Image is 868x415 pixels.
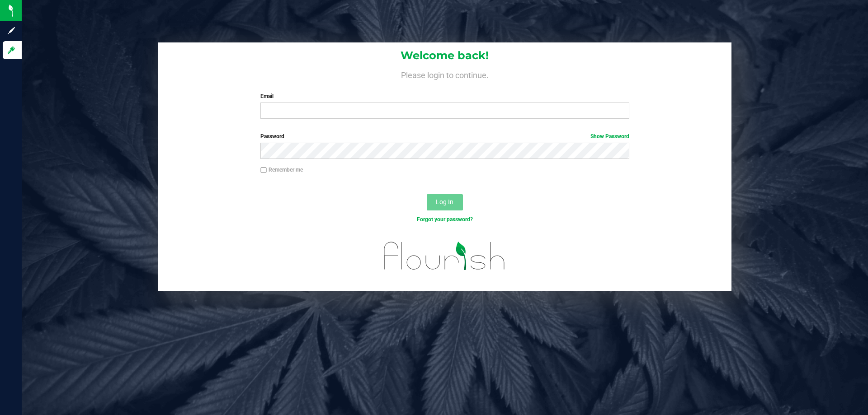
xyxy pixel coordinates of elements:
[260,133,284,140] span: Password
[158,50,731,61] h1: Welcome back!
[427,194,463,210] button: Log In
[590,133,629,140] a: Show Password
[7,26,16,35] inline-svg: Sign up
[260,167,267,173] input: Remember me
[260,166,303,174] label: Remember me
[7,46,16,55] inline-svg: Log in
[373,233,516,279] img: flourish_logo.svg
[158,69,731,79] h4: Please login to continue.
[436,198,453,205] span: Log In
[417,216,473,223] a: Forgot your password?
[260,92,629,100] label: Email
